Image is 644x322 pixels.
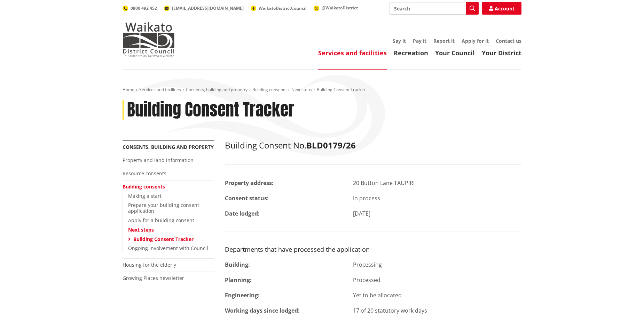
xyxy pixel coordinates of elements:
[172,5,244,11] span: [EMAIL_ADDRESS][DOMAIN_NAME]
[128,202,199,214] a: Prepare your building consent application
[348,194,527,202] div: In process
[317,87,366,92] span: Building Consent Tracker
[482,2,521,15] a: Account
[348,179,527,187] div: 20 Button Lane TAUPIRI
[252,87,286,92] a: Building consents
[225,210,260,217] strong: Date lodged:
[390,2,479,15] input: Search input
[123,157,194,163] a: Property and land information
[133,236,194,242] a: Building Consent Tracker
[291,87,312,92] a: Next steps
[306,139,356,151] strong: BLD0179/26
[225,276,252,284] strong: Planning:
[123,5,157,11] a: 0800 492 452
[225,291,260,299] strong: Engineering:
[318,49,387,57] a: Services and facilities
[348,306,527,315] div: 17 of 20 statutory work days
[496,38,521,44] a: Contact us
[123,170,166,177] a: Resource consents
[128,193,162,199] a: Making a start
[251,5,307,11] a: WaikatoDistrictCouncil
[259,5,307,11] span: WaikatoDistrictCouncil
[186,87,248,92] a: Consents, building and property
[225,194,269,202] strong: Consent status:
[322,5,358,11] span: @WaikatoDistrict
[123,22,175,57] img: Waikato District Council - Te Kaunihera aa Takiwaa o Waikato
[127,100,294,120] h1: Building Consent Tracker
[131,5,157,11] span: 0800 492 452
[348,276,527,284] div: Processed
[123,87,521,93] nav: breadcrumb
[139,87,181,92] a: Services and facilities
[433,38,455,44] a: Report it
[462,38,489,44] a: Apply for it
[482,49,521,57] a: Your District
[225,307,300,314] strong: Working days since lodged:
[435,49,475,57] a: Your Council
[128,217,194,224] a: Apply for a building consent
[394,49,428,57] a: Recreation
[225,179,274,187] strong: Property address:
[123,261,176,268] a: Housing for the elderly
[413,38,426,44] a: Pay it
[225,246,521,253] h3: Departments that have processed the application
[123,87,134,92] a: Home
[128,245,208,251] a: Ongoing involvement with Council
[123,183,165,190] a: Building consents
[393,38,406,44] a: Say it
[225,261,250,268] strong: Building:
[123,275,184,281] a: Growing Places newsletter
[348,291,527,299] div: Yet to be allocated
[314,5,358,11] a: @WaikatoDistrict
[128,226,154,233] a: Next steps
[348,209,527,218] div: [DATE]
[348,260,527,269] div: Processing
[164,5,244,11] a: [EMAIL_ADDRESS][DOMAIN_NAME]
[123,144,214,150] a: Consents, building and property
[225,140,521,151] h2: Building Consent No.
